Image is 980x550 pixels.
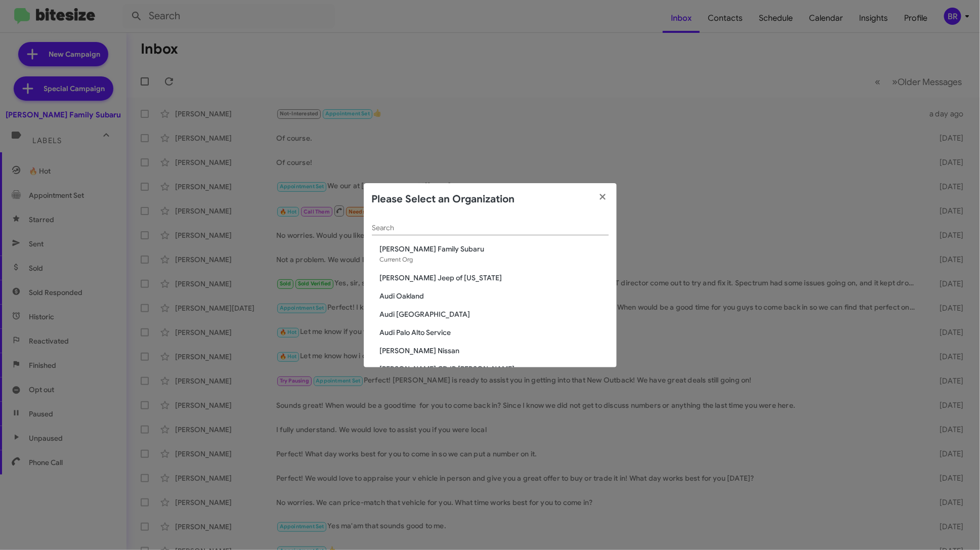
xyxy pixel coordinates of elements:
[380,244,609,254] span: [PERSON_NAME] Family Subaru
[380,256,413,263] span: Current Org
[380,346,609,356] span: [PERSON_NAME] Nissan
[380,291,609,301] span: Audi Oakland
[380,327,609,337] span: Audi Palo Alto Service
[380,309,609,319] span: Audi [GEOGRAPHIC_DATA]
[372,191,515,207] h2: Please Select an Organization
[380,273,609,283] span: [PERSON_NAME] Jeep of [US_STATE]
[380,364,609,374] span: [PERSON_NAME] CDJR [PERSON_NAME]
